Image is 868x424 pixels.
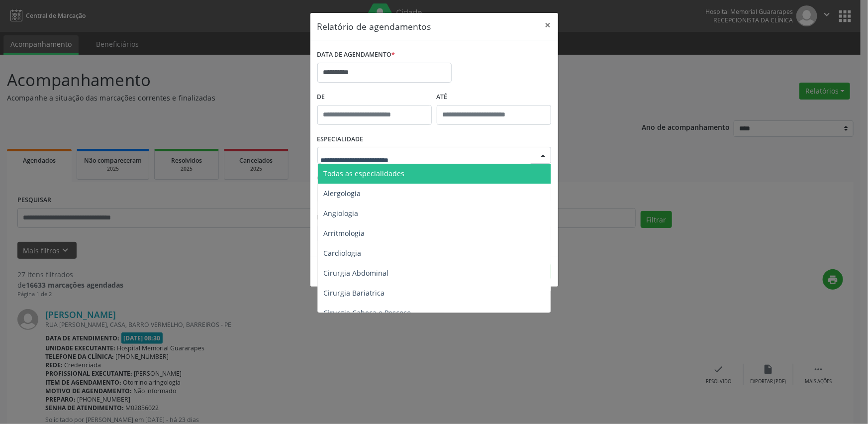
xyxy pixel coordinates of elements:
[324,308,411,318] span: Cirurgia Cabeça e Pescoço
[324,248,362,258] span: Cardiologia
[538,13,558,37] button: Close
[317,20,431,33] h5: Relatório de agendamentos
[317,90,432,105] label: De
[324,209,359,218] span: Angiologia
[324,189,361,198] span: Alergologia
[324,169,405,178] span: Todas as especialidades
[324,268,389,278] span: Cirurgia Abdominal
[317,132,364,147] label: ESPECIALIDADE
[324,288,385,298] span: Cirurgia Bariatrica
[437,90,551,105] label: ATÉ
[317,47,395,63] label: DATA DE AGENDAMENTO
[324,228,365,238] span: Arritmologia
